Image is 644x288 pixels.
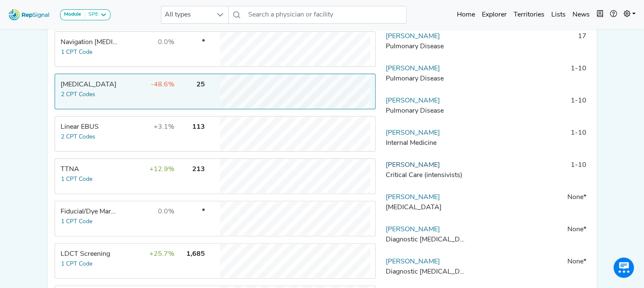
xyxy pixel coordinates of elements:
[471,160,590,186] td: 1-10
[61,122,119,132] div: Linear EBUS
[149,251,174,258] span: +25.7%
[569,6,593,23] a: News
[386,267,468,277] div: Diagnostic Radiology
[61,164,119,174] div: TTNA
[61,132,96,142] button: 2 CPT Codes
[510,6,548,23] a: Territories
[471,96,590,121] td: 1-10
[61,249,119,259] div: LDCT Screening
[386,162,440,169] a: [PERSON_NAME]
[61,217,93,227] button: 1 CPT Code
[61,174,93,184] button: 1 CPT Code
[186,251,205,258] span: 1,685
[61,207,119,217] div: Fiducial/Dye Marking
[85,11,98,18] div: SPE
[386,235,468,245] div: Diagnostic Radiology
[548,6,569,23] a: Lists
[149,166,174,173] span: +12.9%
[196,81,205,88] span: 25
[453,6,478,23] a: Home
[245,6,406,24] input: Search a physician or facility
[158,39,174,46] span: 0.0%
[386,42,468,52] div: Pulmonary Disease
[161,6,212,23] span: All types
[471,31,590,57] td: 17
[593,6,607,23] button: Intel Book
[386,226,440,233] a: [PERSON_NAME]
[61,80,119,90] div: Transbronchial Biopsy
[386,33,440,40] a: [PERSON_NAME]
[567,226,583,233] span: None
[154,124,174,130] span: +3.1%
[386,130,440,136] a: [PERSON_NAME]
[471,64,590,89] td: 1-10
[386,170,468,180] div: Critical Care (intensivists)
[61,47,93,57] button: 1 CPT Code
[192,166,205,173] span: 213
[567,194,583,201] span: None
[386,194,440,201] a: [PERSON_NAME]
[386,138,468,148] div: Internal Medicine
[386,202,468,213] div: Interventional Radiology
[471,128,590,153] td: 1-10
[567,258,583,265] span: None
[386,106,468,116] div: Pulmonary Disease
[61,37,119,47] div: Navigation Bronchoscopy
[158,208,174,215] span: 0.0%
[386,65,440,72] a: [PERSON_NAME]
[386,258,440,265] a: [PERSON_NAME]
[151,81,174,88] span: -48.6%
[64,12,81,17] strong: Module
[60,9,111,20] button: ModuleSPE
[478,6,510,23] a: Explorer
[386,97,440,104] a: [PERSON_NAME]
[192,124,205,130] span: 113
[61,90,96,100] button: 2 CPT Codes
[386,74,468,84] div: Pulmonary Disease
[61,259,93,269] button: 1 CPT Code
